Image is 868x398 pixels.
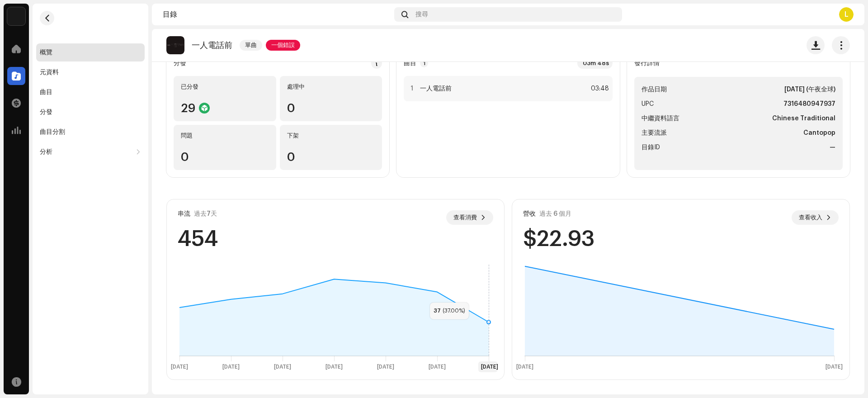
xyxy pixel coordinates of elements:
[287,132,375,139] div: 下架
[266,40,300,51] span: 一個錯誤
[377,364,394,370] text: [DATE]
[642,128,667,138] span: 主要流派
[40,128,65,136] div: 曲目分割
[36,63,145,81] re-m-nav-item: 元資料
[166,36,184,54] img: 82e9fb02-5651-42fc-ab33-02adf44df0e5
[178,210,190,218] div: 串流
[803,128,835,138] strong: Cantopop
[222,364,240,370] text: [DATE]
[36,103,145,121] re-m-nav-item: 分發
[446,210,493,225] button: 查看消費
[40,69,59,76] div: 元資料
[171,364,188,370] text: [DATE]
[40,148,52,156] div: 分析
[163,11,391,18] div: 目錄
[274,364,291,370] text: [DATE]
[7,7,25,25] img: de0d2825-999c-4937-b35a-9adca56ee094
[516,364,533,370] text: [DATE]
[40,49,52,56] div: 概覽
[429,364,446,370] text: [DATE]
[36,83,145,101] re-m-nav-item: 曲目
[799,208,822,227] span: 查看收入
[481,364,498,370] text: [DATE]
[523,210,536,218] div: 營收
[830,142,835,153] strong: —
[839,7,854,22] div: L
[36,43,145,62] re-m-nav-item: 概覽
[642,113,679,124] span: 中繼資料語言
[642,99,654,109] span: UPC
[783,99,835,109] strong: 7316480947937
[453,208,477,227] span: 查看消費
[36,143,145,161] re-m-nav-dropdown: 分析
[181,132,269,139] div: 問題
[40,109,52,116] div: 分發
[40,89,52,96] div: 曲目
[192,41,232,50] p: 一人電話前
[325,364,343,370] text: [DATE]
[539,210,571,218] div: 過去 6 個月
[240,40,262,51] span: 單曲
[792,210,839,225] button: 查看收入
[36,123,145,141] re-m-nav-item: 曲目分割
[826,364,843,370] text: [DATE]
[772,113,835,124] strong: Chinese Traditional
[415,11,428,18] span: 搜尋
[642,142,660,153] span: 目錄ID
[194,210,217,218] div: 過去7天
